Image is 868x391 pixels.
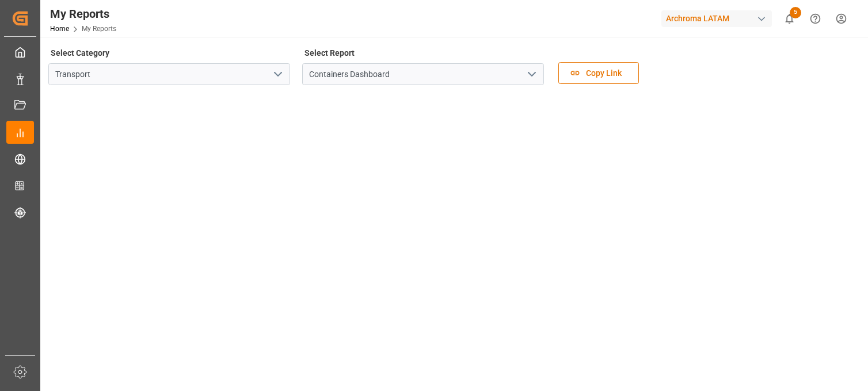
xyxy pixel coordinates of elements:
[776,6,802,32] button: show 5 new notifications
[802,6,828,32] button: Help Center
[48,63,290,85] input: Type to search/select
[661,7,776,29] button: Archroma LATAM
[48,45,111,61] label: Select Category
[523,66,540,83] button: open menu
[50,5,116,22] div: My Reports
[302,45,356,61] label: Select Report
[790,7,801,18] span: 5
[661,10,772,27] div: Archroma LATAM
[269,66,286,83] button: open menu
[580,67,627,79] span: Copy Link
[302,63,544,85] input: Type to search/select
[50,25,69,33] a: Home
[558,62,639,84] button: Copy Link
